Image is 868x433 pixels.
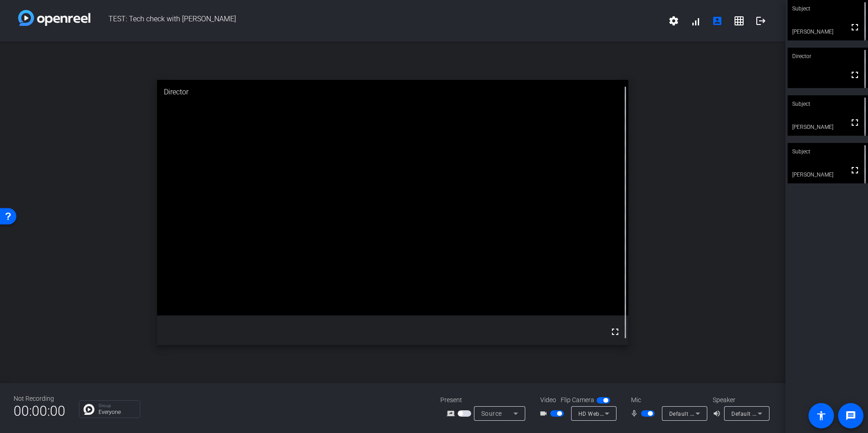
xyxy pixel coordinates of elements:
mat-icon: message [845,410,856,421]
mat-icon: screen_share_outline [447,408,458,419]
mat-icon: logout [755,15,766,26]
mat-icon: fullscreen [849,69,860,80]
div: Mic [622,395,713,405]
img: white-gradient.svg [18,10,90,26]
mat-icon: grid_on [734,15,745,26]
div: Speaker [713,395,767,405]
span: TEST: Tech check with [PERSON_NAME] [90,10,663,32]
div: Not Recording [14,394,65,403]
div: Director [788,48,868,65]
mat-icon: volume_up [713,408,724,419]
span: 00:00:00 [14,400,65,422]
div: Director [157,80,628,104]
span: HD Webcam eMeet C960 (328f:006d) [578,410,677,417]
span: Flip Camera [561,395,594,405]
p: Everyone [99,409,135,415]
mat-icon: fullscreen [610,326,621,337]
mat-icon: mic_none [630,408,641,419]
mat-icon: settings [668,15,679,26]
img: Chat Icon [84,404,94,415]
mat-icon: fullscreen [849,22,860,33]
mat-icon: fullscreen [849,165,860,176]
span: Default - Microphone Array (Realtek(R) Audio) [669,410,790,417]
div: Present [440,395,531,405]
span: Video [540,395,556,405]
mat-icon: fullscreen [849,117,860,128]
div: Subject [788,143,868,160]
mat-icon: videocam_outline [539,408,550,419]
mat-icon: accessibility [816,410,827,421]
button: signal_cellular_alt [685,10,706,32]
div: Subject [788,95,868,113]
p: Group [99,403,135,408]
span: Source [481,410,502,417]
mat-icon: account_box [712,15,723,26]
